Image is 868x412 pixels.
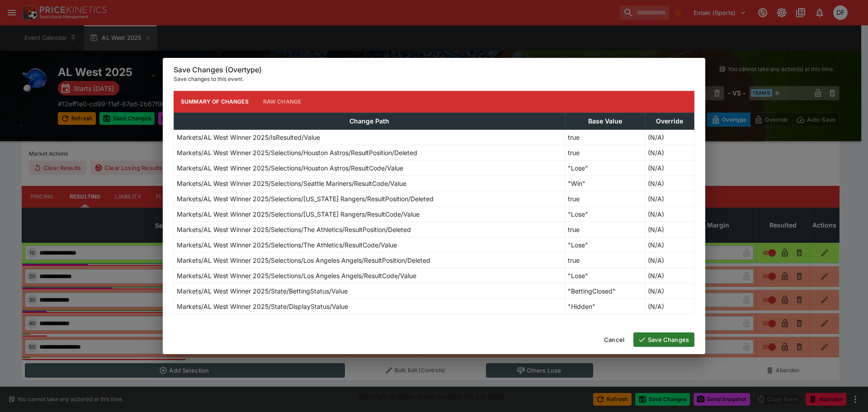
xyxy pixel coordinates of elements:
[645,252,694,268] td: (N/A)
[565,145,645,160] td: true
[645,237,694,252] td: (N/A)
[177,256,430,265] p: Markets/AL West Winner 2025/Selections/Los Angeles Angels/ResultPosition/Deleted
[174,65,694,75] h6: Save Changes (Overtype)
[645,283,694,298] td: (N/A)
[633,332,694,347] button: Save Changes
[174,91,256,113] button: Summary of Changes
[645,191,694,206] td: (N/A)
[565,252,645,268] td: true
[599,332,630,347] button: Cancel
[645,222,694,237] td: (N/A)
[177,225,411,234] p: Markets/AL West Winner 2025/Selections/The Athletics/ResultPosition/Deleted
[177,209,420,219] p: Markets/AL West Winner 2025/Selections/[US_STATE] Rangers/ResultCode/Value
[565,160,645,175] td: "Lose"
[177,302,348,311] p: Markets/AL West Winner 2025/State/DisplayStatus/Value
[645,175,694,191] td: (N/A)
[177,286,348,296] p: Markets/AL West Winner 2025/State/BettingStatus/Value
[177,271,416,280] p: Markets/AL West Winner 2025/Selections/Los Angeles Angels/ResultCode/Value
[645,113,694,129] th: Override
[645,268,694,283] td: (N/A)
[565,206,645,222] td: "Lose"
[256,91,309,113] button: Raw Change
[565,268,645,283] td: "Lose"
[645,145,694,160] td: (N/A)
[174,75,694,84] p: Save changes to this event.
[177,148,417,157] p: Markets/AL West Winner 2025/Selections/Houston Astros/ResultPosition/Deleted
[174,113,565,129] th: Change Path
[565,113,645,129] th: Base Value
[177,194,434,204] p: Markets/AL West Winner 2025/Selections/[US_STATE] Rangers/ResultPosition/Deleted
[645,160,694,175] td: (N/A)
[645,129,694,145] td: (N/A)
[177,240,397,250] p: Markets/AL West Winner 2025/Selections/The Athletics/ResultCode/Value
[177,163,403,173] p: Markets/AL West Winner 2025/Selections/Houston Astros/ResultCode/Value
[565,175,645,191] td: "Win"
[645,298,694,314] td: (N/A)
[565,283,645,298] td: "BettingClosed"
[565,237,645,252] td: "Lose"
[177,179,406,188] p: Markets/AL West Winner 2025/Selections/Seattle Mariners/ResultCode/Value
[177,133,320,142] p: Markets/AL West Winner 2025/IsResulted/Value
[565,222,645,237] td: true
[565,129,645,145] td: true
[565,298,645,314] td: "Hidden"
[565,191,645,206] td: true
[645,206,694,222] td: (N/A)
